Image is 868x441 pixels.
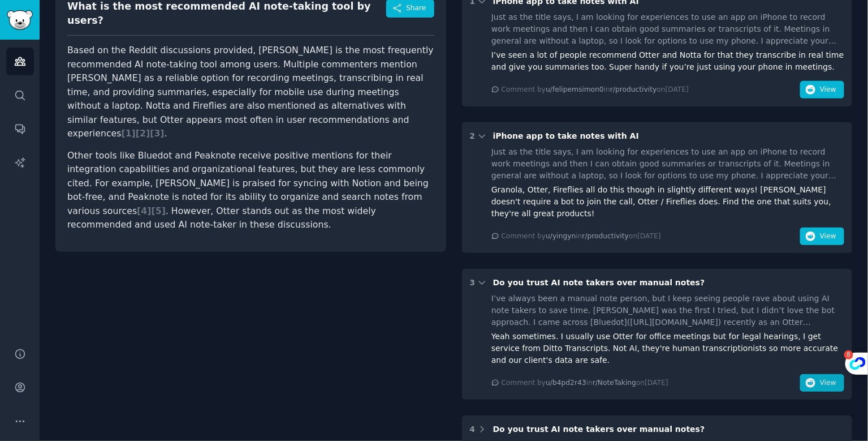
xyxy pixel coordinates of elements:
[493,278,705,287] span: Do you trust AI note takers over manual notes?
[502,378,668,388] div: Comment by in on [DATE]
[491,49,844,73] div: I’ve seen a lot of people recommend Otter and Notta for that they transcribe in real time and giv...
[800,380,844,389] a: View
[800,81,844,99] button: View
[546,379,586,387] span: u/b4pd2r43
[502,232,661,242] div: Comment by in on [DATE]
[820,85,836,95] span: View
[136,128,150,139] span: [ 2 ]
[493,425,705,434] span: Do you trust AI note takers over manual notes?
[491,184,844,220] div: Granola, Otter, Fireflies all do this though in slightly different ways! [PERSON_NAME] doesn't re...
[800,374,844,392] button: View
[7,10,33,30] img: GummySearch logo
[491,293,844,328] div: I’ve always been a manual note person, but I keep seeing people rave about using AI note takers t...
[593,379,636,387] span: r/NoteTaking
[470,130,476,142] div: 2
[470,423,476,435] div: 4
[406,3,426,14] span: Share
[137,205,151,216] span: [ 4 ]
[491,331,844,366] div: Yeah sometimes. I usually use Otter for office meetings but for legal hearings, I get service fro...
[122,128,136,139] span: [ 1 ]
[546,85,604,93] span: u/felipemsimon0
[546,232,576,240] span: u/yingyn
[582,232,629,240] span: r/productivity
[470,277,476,289] div: 3
[800,87,844,96] a: View
[820,232,836,242] span: View
[152,205,166,216] span: [ 5 ]
[820,378,836,388] span: View
[610,85,657,93] span: r/productivity
[502,85,689,95] div: Comment by in on [DATE]
[491,146,844,182] div: Just as the title says, I am looking for experiences to use an app on iPhone to record work meeti...
[800,234,844,243] a: View
[67,149,434,232] p: Other tools like Bluedot and Peaknote receive positive mentions for their integration capabilitie...
[67,44,434,141] p: Based on the Reddit discussions provided, [PERSON_NAME] is the most frequently recommended AI not...
[150,128,164,139] span: [ 3 ]
[491,11,844,47] div: Just as the title says, I am looking for experiences to use an app on iPhone to record work meeti...
[800,228,844,246] button: View
[493,131,639,140] span: iPhone app to take notes with AI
